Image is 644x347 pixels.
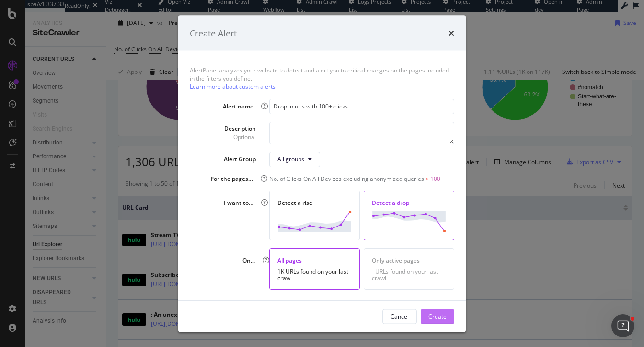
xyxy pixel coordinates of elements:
div: Detect a rise [277,198,352,206]
span: No. of Clicks On All Devices excluding anonymized queries [269,174,424,182]
div: For the pages… [209,174,253,182]
div: Create [428,312,447,320]
button: Cancel [382,309,417,324]
div: Detect a drop [372,198,446,206]
iframe: Intercom live chat [611,314,634,337]
button: Learn more about custom alerts [190,84,276,90]
div: modal [178,15,466,332]
div: Description [224,124,256,141]
div: Alert name [220,102,254,110]
div: AlertPanel analyzes your website to detect and alert you to critical changes on the pages include... [190,66,454,91]
button: Create [421,309,454,324]
div: Create Alert [190,27,237,39]
span: 100 [430,174,440,182]
div: Alert Group [224,155,256,163]
div: I want to… [221,198,254,206]
input: Rise of non-indexable pages [269,98,454,114]
div: - URLs found on your last crawl [372,268,446,282]
div: On... [239,256,255,264]
img: AeSs0y7f63iwAAAAAElFTkSuQmCC [372,210,446,232]
a: Learn more about custom alerts [190,83,276,91]
div: All groups [277,155,304,163]
span: > [425,174,429,182]
div: Only active pages [372,256,446,264]
div: 1K URLs found on your last crawl [277,268,352,282]
button: All groups [269,151,320,167]
img: W8JFDcoAAAAAElFTkSuQmCC [277,210,352,232]
div: times [448,27,454,39]
div: Cancel [391,312,409,320]
div: Optional [224,132,256,141]
div: All pages [277,256,352,264]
